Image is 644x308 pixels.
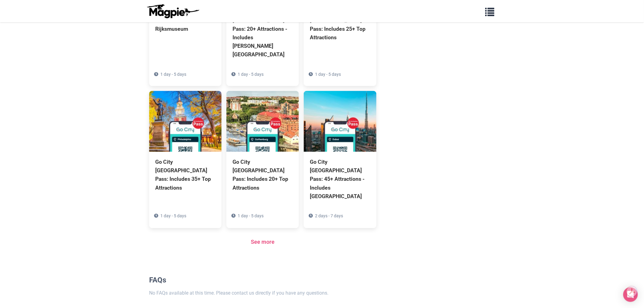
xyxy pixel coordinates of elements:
[251,239,275,245] a: See more
[160,214,186,219] span: 1 day - 5 days
[238,72,264,77] span: 1 day - 5 days
[304,91,376,152] img: Go City Dubai Pass: 45+ Attractions - Includes Burj Khalifa
[315,214,343,219] span: 2 days - 7 days
[623,287,638,302] div: Open Intercom Messenger
[315,72,341,77] span: 1 day - 5 days
[155,158,215,192] div: Go City [GEOGRAPHIC_DATA] Pass: Includes 35+ Top Attractions
[233,158,293,192] div: Go City [GEOGRAPHIC_DATA] Pass: Includes 20+ Top Attractions
[160,72,186,77] span: 1 day - 5 days
[149,289,376,297] p: No FAQs available at this time. Please contact us directly if you have any questions.
[145,4,200,19] img: logo-ab69f6fb50320c5b225c76a69d11143b.png
[304,91,376,228] a: Go City [GEOGRAPHIC_DATA] Pass: 45+ Attractions - Includes [GEOGRAPHIC_DATA] 2 days - 7 days
[310,7,370,42] div: Go City [GEOGRAPHIC_DATA] Pass: Includes 25+ Top Attractions
[233,7,293,59] div: Go City [GEOGRAPHIC_DATA] Pass: 20+ Attractions - Includes [PERSON_NAME][GEOGRAPHIC_DATA]
[149,276,376,285] h2: FAQs
[149,91,222,220] a: Go City [GEOGRAPHIC_DATA] Pass: Includes 35+ Top Attractions 1 day - 5 days
[238,214,264,219] span: 1 day - 5 days
[310,158,370,201] div: Go City [GEOGRAPHIC_DATA] Pass: 45+ Attractions - Includes [GEOGRAPHIC_DATA]
[226,91,299,152] img: Go City Gothenburg Pass: Includes 20+ Top Attractions
[149,91,222,152] img: Go City Philadelphia Pass: Includes 35+ Top Attractions
[226,91,299,220] a: Go City [GEOGRAPHIC_DATA] Pass: Includes 20+ Top Attractions 1 day - 5 days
